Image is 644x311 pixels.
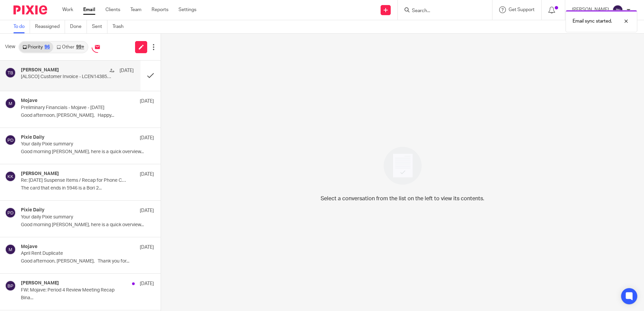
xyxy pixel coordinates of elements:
p: [ALSCO] Customer Invoice - LCEN1438568 [21,74,111,80]
h4: [PERSON_NAME] [21,67,59,73]
img: svg%3E [612,5,623,15]
div: 99+ [76,45,84,49]
p: [DATE] [140,207,154,214]
p: [DATE] [140,280,154,287]
img: svg%3E [5,135,16,145]
a: Settings [179,6,196,13]
span: View [5,43,15,50]
img: svg%3E [5,244,16,255]
p: Good afternoon, [PERSON_NAME], Thank you for... [21,258,154,264]
h4: Mojave [21,98,37,104]
img: svg%3E [5,98,16,109]
a: Clients [105,6,120,13]
a: Work [62,6,73,13]
p: [DATE] [140,98,154,105]
img: Pixie [13,5,47,14]
p: Good afternoon, [PERSON_NAME], Happy... [21,113,154,118]
p: [DATE] [140,171,154,178]
a: Other99+ [53,42,87,53]
p: FW: Mojave: Period 4 Review Meeting Recap [21,287,127,293]
a: Trash [112,20,129,33]
a: Email [83,6,95,13]
img: svg%3E [5,171,16,182]
p: [DATE] [140,135,154,141]
h4: Pixie Daily [21,207,44,213]
p: Bina... [21,295,154,301]
p: The card that ends in 5946 is a Bori 2... [21,185,154,191]
h4: Mojave [21,244,37,250]
p: Your daily Pixie summary [21,214,127,220]
a: Team [130,6,141,13]
h4: [PERSON_NAME] [21,171,59,177]
p: Re: [DATE] Suspense Items / Recap for Phone Call on 7/11 [21,178,127,183]
a: Reports [152,6,168,13]
img: svg%3E [5,280,16,291]
p: Good morning [PERSON_NAME], here is a quick overview... [21,222,154,228]
p: [DATE] [140,244,154,251]
img: svg%3E [5,67,16,78]
p: Good morning [PERSON_NAME], here is a quick overview... [21,149,154,155]
a: To do [13,20,30,33]
h4: Pixie Daily [21,135,44,140]
p: Your daily Pixie summary [21,141,127,147]
p: Preliminary Financials - Mojave - [DATE] [21,105,127,111]
p: Email sync started. [573,18,612,25]
p: [DATE] [120,67,134,74]
p: Select a conversation from the list on the left to view its contents. [321,195,484,203]
a: Done [70,20,87,33]
h4: [PERSON_NAME] [21,280,59,286]
div: 96 [44,45,50,49]
img: image [379,142,426,189]
img: inbox_syncing.svg [92,41,103,53]
img: svg%3E [5,207,16,218]
a: Reassigned [35,20,65,33]
a: Priority96 [19,42,53,53]
a: Sent [92,20,107,33]
p: April Rent Duplicate [21,251,127,256]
